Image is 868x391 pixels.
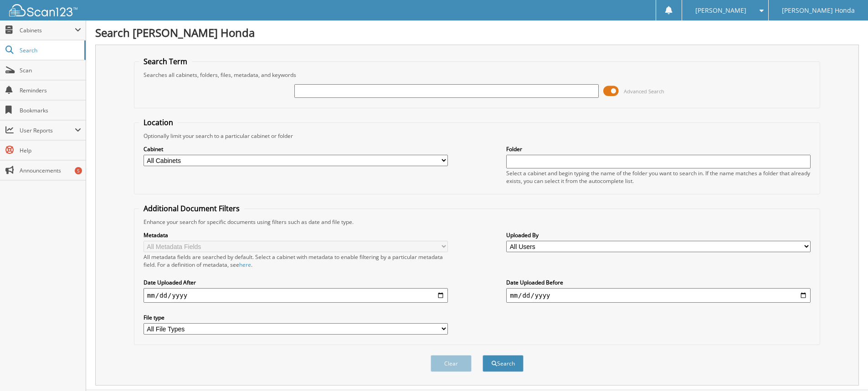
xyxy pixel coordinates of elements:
[20,127,75,134] span: User Reports
[139,218,815,226] div: Enhance your search for specific documents using filters such as date and file type.
[95,25,859,40] h1: Search [PERSON_NAME] Honda
[20,26,75,34] span: Cabinets
[75,167,82,174] div: 5
[139,203,244,213] legend: Additional Document Filters
[144,288,448,303] input: start
[139,117,178,127] legend: Location
[483,355,524,372] button: Search
[144,231,448,239] label: Metadata
[695,8,746,13] span: [PERSON_NAME]
[20,107,81,114] span: Bookmarks
[506,145,811,153] label: Folder
[822,347,868,391] iframe: Chat Widget
[624,88,664,95] span: Advanced Search
[139,132,815,140] div: Optionally limit your search to a particular cabinet or folder
[506,169,811,185] div: Select a cabinet and begin typing the name of the folder you want to search in. If the name match...
[506,231,811,239] label: Uploaded By
[139,71,815,79] div: Searches all cabinets, folders, files, metadata, and keywords
[144,279,448,286] label: Date Uploaded After
[144,253,448,269] div: All metadata fields are searched by default. Select a cabinet with metadata to enable filtering b...
[782,8,855,13] span: [PERSON_NAME] Honda
[431,355,472,372] button: Clear
[506,288,811,303] input: end
[20,167,81,174] span: Announcements
[144,314,448,321] label: File type
[9,4,77,16] img: scan123-logo-white.svg
[239,261,251,269] a: here
[20,86,81,94] span: Reminders
[20,46,80,54] span: Search
[139,56,192,66] legend: Search Term
[20,147,81,154] span: Help
[20,66,81,74] span: Scan
[144,145,448,153] label: Cabinet
[506,279,811,286] label: Date Uploaded Before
